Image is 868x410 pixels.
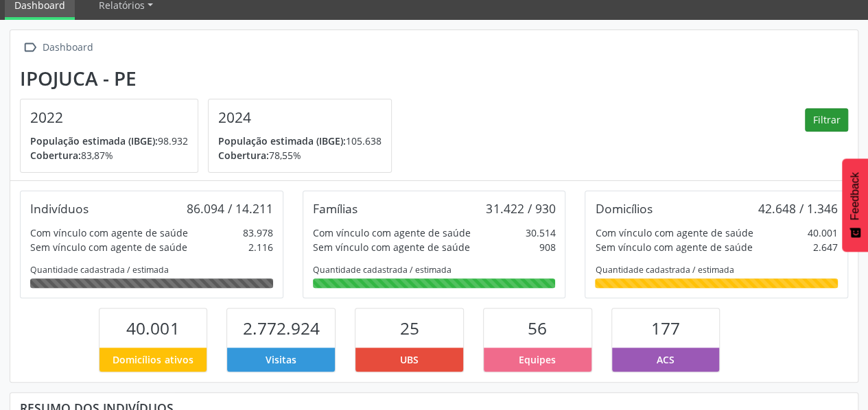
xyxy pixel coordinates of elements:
div: 908 [539,240,555,254]
span: ACS [657,352,675,367]
button: Filtrar [805,108,848,132]
span: 40.001 [126,317,179,339]
div: 42.648 / 1.346 [758,201,838,216]
span: População estimada (IBGE): [218,134,346,147]
div: 2.647 [813,240,838,254]
span: Equipes [519,352,556,367]
div: 2.116 [248,240,273,254]
h4: 2022 [30,109,188,126]
div: Com vínculo com agente de saúde [313,226,471,240]
div: Sem vínculo com agente de saúde [313,240,470,254]
div: Quantidade cadastrada / estimada [595,264,838,276]
h4: 2024 [218,109,382,126]
div: Sem vínculo com agente de saúde [30,240,187,254]
span: 177 [651,317,680,339]
span: População estimada (IBGE): [30,134,158,147]
div: Ipojuca - PE [20,67,401,90]
span: 2.772.924 [243,317,320,339]
p: 98.932 [30,134,188,148]
span: Domicílios ativos [113,352,193,367]
div: Com vínculo com agente de saúde [30,226,188,240]
div: 83.978 [243,226,273,240]
div: Famílias [313,201,357,216]
div: Com vínculo com agente de saúde [595,226,753,240]
a:  Dashboard [20,38,95,58]
div: Sem vínculo com agente de saúde [595,240,752,254]
p: 105.638 [218,134,382,148]
span: Visitas [266,352,296,367]
div: 31.422 / 930 [486,201,555,216]
span: Feedback [849,172,861,220]
span: UBS [400,352,419,367]
div: Quantidade cadastrada / estimada [30,264,273,276]
span: 56 [528,317,547,339]
div: 40.001 [808,226,838,240]
span: 25 [399,317,419,339]
div: Dashboard [40,38,95,58]
div: Indivíduos [30,201,89,216]
p: 83,87% [30,148,188,162]
button: Feedback - Mostrar pesquisa [842,158,868,252]
span: Cobertura: [30,149,81,162]
i:  [20,38,40,58]
p: 78,55% [218,148,382,162]
div: Quantidade cadastrada / estimada [313,264,556,276]
div: 30.514 [525,226,555,240]
div: 86.094 / 14.211 [187,201,273,216]
span: Cobertura: [218,149,269,162]
div: Domicílios [595,201,652,216]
